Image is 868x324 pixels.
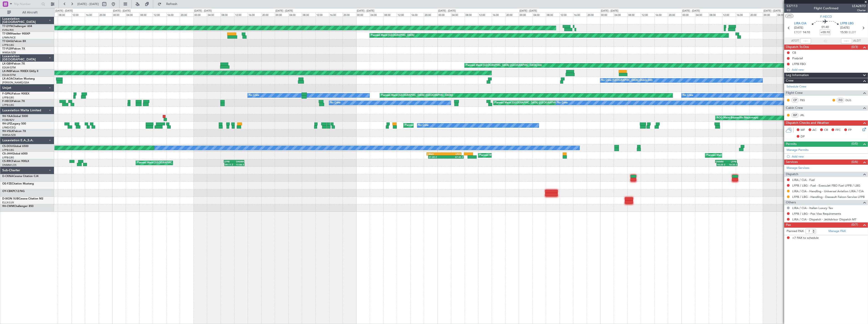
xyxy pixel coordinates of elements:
span: LIRA CIA [794,21,807,26]
input: --:-- [800,38,811,44]
a: DNMM/LOS [2,163,16,167]
div: ISP [791,113,799,118]
div: Planned Maint [GEOGRAPHIC_DATA] ([GEOGRAPHIC_DATA]) [381,92,453,99]
a: 9H-LPZLegacy 500 [2,122,26,125]
div: FO [837,98,844,103]
div: 20:00 [587,12,600,17]
a: Manage Permits [787,148,809,152]
a: T7-EAGLFalcon 8X [2,40,26,43]
span: +7 PAX to schedule [792,236,819,240]
div: 09:11 Z [225,163,234,166]
div: 04:00 [288,12,302,17]
div: Prebrief [792,56,803,60]
div: Add new [792,155,866,158]
span: Refresh [162,2,181,6]
div: Planned Maint [GEOGRAPHIC_DATA] ([GEOGRAPHIC_DATA]) [137,160,209,166]
div: [DATE] - [DATE] [113,9,130,13]
span: Dispatch [786,172,798,177]
div: [DATE] - [DATE] [682,9,700,13]
span: LEA287D [852,4,866,8]
a: Schedule Crew [787,85,806,89]
div: 08:00 [465,12,478,17]
span: F-HECD [820,14,832,19]
div: 20:00 [749,12,763,17]
button: All Aircraft [5,9,49,16]
div: 08:00 [139,12,153,17]
div: [DATE] - [DATE] [55,9,73,13]
a: LIRA / CIA - Dispatch - JetAdvisor Dispatch MT [792,217,856,221]
a: F-GPNJFalcon 900EX [2,92,29,95]
a: LFPB/LBG [2,43,14,47]
div: 16:35 Z [727,163,737,166]
div: 16:00 [492,12,505,17]
div: 04:00 [207,12,221,17]
a: OE-FZECitation Mustang [2,182,34,185]
div: 04:00 [776,12,790,17]
a: [PERSON_NAME]/QSA [2,81,29,84]
div: LFPB [224,160,234,163]
div: 16:00 [85,12,99,17]
a: LFPB / LBG - Handling - Dassault Falcon Service LFPB [792,195,865,199]
div: 12:00 [641,12,654,17]
label: Planned PAX [787,229,804,234]
span: (0/0) [852,141,858,146]
a: LFPB/LBG [2,148,14,152]
div: 08:00 [546,12,560,17]
div: DNMM [716,160,726,163]
a: PBS [800,98,810,102]
a: Manage PAX [828,229,846,234]
span: Crew [786,78,794,83]
div: 16:00 [573,12,587,17]
div: 12:00 [234,12,248,17]
div: 07:45 Z [446,156,463,158]
div: 04:00 [532,12,546,17]
span: D-CKNA [2,175,13,178]
span: [DATE] - [DATE] [77,2,99,6]
div: 21:20 Z [429,156,446,158]
div: 16:00 [166,12,180,17]
div: LPCS [444,153,461,155]
div: KRNO [427,153,444,155]
span: LFPB LBG [840,21,854,26]
div: 12:00 [560,12,573,17]
div: 04:00 [451,12,465,17]
div: 00:00 [519,12,532,17]
span: 9H-VSLK [2,130,13,133]
a: CS-JHHGlobal 6000 [2,152,28,155]
a: LFPB / LBG - Fuel - ExecuJet FBO Fuel LFPB / LBG [792,184,860,187]
div: 08:00 [709,12,722,17]
div: 20:00 [668,12,682,17]
a: LX-GBHFalcon 7X [2,62,25,65]
span: T7-PJ29 [2,47,13,50]
span: [DATE] [840,26,850,30]
span: 9H-YAA [2,115,13,118]
a: 9H-YAAGlobal 5000 [2,115,28,118]
div: 08:00 [221,12,234,17]
a: LIRA / CIA - Handling - Universal Aviation LIRA / CIA [792,189,864,193]
a: LIRA / CIA - Fuel [792,178,815,182]
span: ETOT [794,30,802,35]
span: CS-RRC [2,160,12,163]
a: T7-DYNChallenger 604 [2,25,32,28]
span: F-GPNJ [2,92,12,95]
span: (0/3) [852,45,858,49]
div: Flight Confirmed [814,6,838,11]
span: 537113 [787,4,797,8]
a: CS-RRCFalcon 900LX [2,160,29,163]
div: 08:00 [302,12,316,17]
a: F-HECDFalcon 7X [2,100,25,103]
div: 00:00 [275,12,288,17]
button: UTC [785,14,793,18]
span: 9H-LPZ [2,122,11,125]
a: OLG [845,98,856,102]
div: 10:25 Z [717,163,727,166]
div: [DATE] - [DATE] [194,9,212,13]
a: LFPB/LBG [2,103,14,107]
a: WMSA/SZB [2,133,16,137]
span: 9H-CWM [2,205,14,208]
div: Planned Maint [GEOGRAPHIC_DATA] ([GEOGRAPHIC_DATA]) [479,152,551,159]
span: ELDT [849,30,856,35]
span: DP [801,135,805,139]
span: 14:10 [803,30,810,35]
div: 00:00 [112,12,126,17]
